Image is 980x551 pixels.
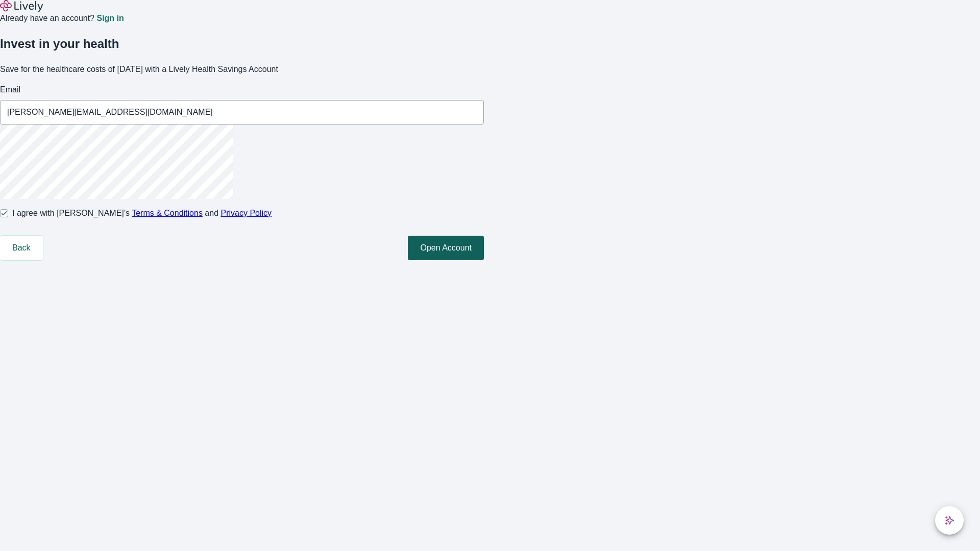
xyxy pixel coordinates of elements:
[935,506,964,535] button: chat
[96,14,124,22] a: Sign in
[12,207,272,219] span: I agree with [PERSON_NAME]’s and
[944,515,954,525] svg: Lively AI Assistant
[132,209,203,217] a: Terms & Conditions
[221,209,272,217] a: Privacy Policy
[408,236,484,260] button: Open Account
